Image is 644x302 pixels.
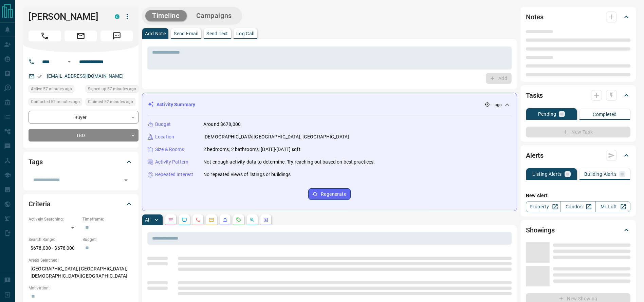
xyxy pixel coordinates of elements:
p: [GEOGRAPHIC_DATA], [GEOGRAPHIC_DATA], [DEMOGRAPHIC_DATA][GEOGRAPHIC_DATA] [29,263,133,282]
span: Claimed 52 minutes ago [88,98,133,105]
div: Showings [526,222,630,238]
h2: Criteria [29,199,51,209]
p: 2 bedrooms, 2 bathrooms, [DATE]-[DATE] sqft [203,146,300,153]
p: [DEMOGRAPHIC_DATA][GEOGRAPHIC_DATA], [GEOGRAPHIC_DATA] [203,133,349,140]
p: Search Range: [29,237,79,243]
div: Tue Sep 16 2025 [29,85,82,95]
p: Not enough activity data to determine. Try reaching out based on best practices. [203,158,375,166]
span: Email [65,31,97,41]
span: Call [29,31,61,41]
svg: Opportunities [250,217,255,223]
div: Tue Sep 16 2025 [86,85,139,95]
svg: Calls [195,217,201,223]
p: Completed [593,112,617,117]
p: Repeated Interest [155,171,193,178]
h2: Showings [526,225,555,235]
svg: Lead Browsing Activity [182,217,187,223]
p: Send Text [206,31,228,36]
p: New Alert: [526,192,630,199]
div: Buyer [29,111,139,124]
button: Open [121,175,131,185]
svg: Notes [168,217,173,223]
svg: Listing Alerts [222,217,228,223]
p: Listing Alerts [532,172,562,176]
p: Budget: [82,237,133,243]
p: All [145,218,150,222]
h2: Tags [29,156,42,167]
div: Criteria [29,196,133,212]
p: Activity Pattern [155,158,188,166]
a: Mr.Loft [595,201,630,212]
p: -- ago [491,102,502,108]
span: Active 57 minutes ago [31,86,72,92]
div: Tue Sep 16 2025 [86,98,139,108]
h2: Notes [526,12,544,22]
button: Regenerate [308,188,351,200]
span: Message [100,31,133,41]
p: Actively Searching: [29,216,79,222]
p: Budget [155,121,171,128]
p: Add Note [145,31,166,36]
button: Campaigns [189,10,239,21]
h2: Tasks [526,90,543,101]
p: Building Alerts [584,172,617,176]
p: Activity Summary [157,101,195,108]
p: Location [155,133,174,140]
p: Around $678,000 [203,121,241,128]
div: Activity Summary-- ago [148,98,511,111]
button: Timeline [145,10,187,21]
a: Condos [560,201,595,212]
svg: Email Verified [37,74,42,79]
p: No repeated views of listings or buildings [203,171,291,178]
div: condos.ca [115,14,119,19]
h2: Alerts [526,150,544,161]
h1: [PERSON_NAME] [29,11,105,22]
svg: Requests [236,217,241,223]
p: Send Email [174,31,198,36]
p: $678,000 - $678,000 [29,243,79,254]
div: TBD [29,129,139,141]
div: Tasks [526,87,630,103]
div: Tags [29,154,133,170]
svg: Agent Actions [263,217,269,223]
button: Open [65,58,73,66]
svg: Emails [209,217,214,223]
p: Motivation: [29,285,133,291]
p: Timeframe: [82,216,133,222]
div: Notes [526,9,630,25]
p: Areas Searched: [29,257,133,263]
span: Signed up 57 minutes ago [88,86,136,92]
p: Log Call [236,31,254,36]
span: Contacted 52 minutes ago [31,98,80,105]
div: Alerts [526,147,630,164]
p: Size & Rooms [155,146,184,153]
div: Tue Sep 16 2025 [29,98,82,108]
a: Property [526,201,561,212]
a: [EMAIL_ADDRESS][DOMAIN_NAME] [47,73,124,79]
p: Pending [538,112,556,116]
